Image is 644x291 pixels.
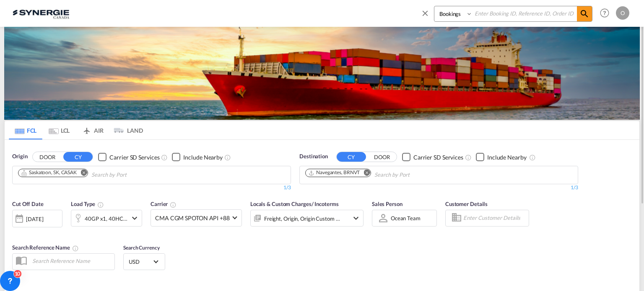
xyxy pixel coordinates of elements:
[445,201,488,207] span: Customer Details
[250,201,339,207] span: Locals & Custom Charges
[109,121,143,139] md-tab-item: LAND
[85,213,127,224] div: 40GP x1 40HC x1
[183,153,223,162] div: Include Nearby
[304,166,457,182] md-chips-wrap: Chips container. Use arrow keys to select chips.
[374,168,454,182] input: Chips input.
[421,6,434,26] span: icon-close
[151,201,177,207] span: Carrier
[12,184,291,191] div: 1/3
[21,169,78,176] div: Press delete to remove this chip.
[487,153,527,162] div: Include Nearby
[4,27,640,120] img: LCL+%26+FCL+BACKGROUND.png
[17,166,174,182] md-chips-wrap: Chips container. Use arrow keys to select chips.
[351,213,361,223] md-icon: icon-chevron-down
[597,6,616,21] div: Help
[250,210,364,227] div: Freight Origin Origin Custom Destination Destination Custom Factory Stuffingicon-chevron-down
[91,168,171,182] input: Chips input.
[402,152,463,161] md-checkbox: Checkbox No Ink
[308,169,361,176] div: Press delete to remove this chip.
[12,152,27,161] span: Origin
[71,210,142,227] div: 40GP x1 40HC x1icon-chevron-down
[367,152,397,162] button: DOOR
[63,152,93,162] button: CY
[21,169,77,176] div: Saskatoon, SK, CASAK
[390,212,421,224] md-select: Sales Person: Ocean team
[597,6,612,20] span: Help
[579,9,589,19] md-icon: icon-magnify
[26,215,43,223] div: [DATE]
[476,152,527,161] md-checkbox: Checkbox No Ink
[42,121,76,139] md-tab-item: LCL
[155,214,230,222] span: CMA CGM SPOTON API +88
[529,154,536,161] md-icon: Unchecked: Ignores neighbouring ports when fetching rates.Checked : Includes neighbouring ports w...
[372,201,402,207] span: Sales Person
[128,255,161,268] md-select: Select Currency: $ USDUnited States Dollar
[129,258,152,265] span: USD
[12,244,79,251] span: Search Reference Name
[308,169,360,176] div: Navegantes, BRNVT
[72,245,79,252] md-icon: Your search will be saved by the below given name
[473,6,577,21] input: Enter Booking ID, Reference ID, Order ID
[299,152,328,161] span: Destination
[224,154,231,161] md-icon: Unchecked: Ignores neighbouring ports when fetching rates.Checked : Includes neighbouring ports w...
[9,121,42,139] md-tab-item: FCL
[33,152,62,162] button: DOOR
[12,210,62,227] div: [DATE]
[71,201,104,207] span: Load Type
[75,169,88,178] button: Remove
[421,8,430,18] md-icon: icon-close
[264,213,340,224] div: Freight Origin Origin Custom Destination Destination Custom Factory Stuffing
[9,121,143,139] md-pagination-wrapper: Use the left and right arrow keys to navigate between tabs
[577,6,592,21] span: icon-magnify
[12,201,44,207] span: Cut Off Date
[358,169,371,178] button: Remove
[465,154,472,161] md-icon: Unchecked: Search for CY (Container Yard) services for all selected carriers.Checked : Search for...
[109,153,159,162] div: Carrier SD Services
[97,201,104,208] md-icon: icon-information-outline
[161,154,168,161] md-icon: Unchecked: Search for CY (Container Yard) services for all selected carriers.Checked : Search for...
[391,215,421,221] div: Ocean team
[312,201,339,207] span: / Incoterms
[337,152,366,162] button: CY
[463,212,526,224] input: Enter Customer Details
[130,213,140,223] md-icon: icon-chevron-down
[12,226,18,237] md-datepicker: Select
[299,184,578,191] div: 1/3
[616,6,629,20] div: O
[82,126,92,132] md-icon: icon-airplane
[98,152,159,161] md-checkbox: Checkbox No Ink
[123,245,160,251] span: Search Currency
[172,152,223,161] md-checkbox: Checkbox No Ink
[76,121,109,139] md-tab-item: AIR
[13,4,69,23] img: 1f56c880d42311ef80fc7dca854c8e59.png
[170,201,177,208] md-icon: The selected Trucker/Carrierwill be displayed in the rate results If the rates are from another f...
[28,255,114,267] input: Search Reference Name
[413,153,463,162] div: Carrier SD Services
